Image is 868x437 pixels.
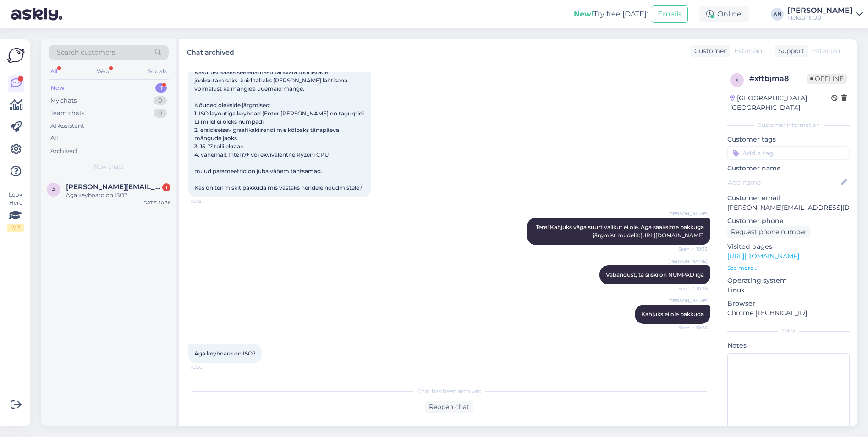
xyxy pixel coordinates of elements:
[787,7,852,14] div: [PERSON_NAME]
[727,327,850,335] div: Extra
[673,285,708,292] span: Seen ✓ 10:36
[7,224,24,232] div: 2 / 3
[187,45,234,57] label: Chat archived
[727,226,810,238] div: Request phone number
[727,308,850,318] p: Chrome [TECHNICAL_ID]
[425,401,473,413] div: Reopen chat
[606,271,704,278] span: Vabandust, ta siiski on NUMPAD iga
[727,242,850,251] p: Visited pages
[812,46,840,56] span: Estonian
[50,83,65,93] div: New
[727,299,850,308] p: Browser
[95,66,111,77] div: Web
[727,341,850,350] p: Notes
[154,96,167,105] div: 0
[7,191,24,232] div: Look Here
[673,246,708,252] span: Seen ✓ 10:35
[191,198,225,205] span: 10:18
[727,146,850,160] input: Add a tag
[727,276,850,285] p: Operating system
[142,199,170,206] div: [DATE] 10:36
[668,297,708,304] span: [PERSON_NAME]
[146,66,169,77] div: Socials
[734,46,762,56] span: Estonian
[49,66,59,77] div: All
[775,46,804,56] div: Support
[7,47,25,64] img: Askly Logo
[641,311,704,317] span: Kahjuks ei ole pakkuda
[727,203,850,213] p: [PERSON_NAME][EMAIL_ADDRESS][DOMAIN_NAME]
[749,73,807,84] div: # xftbjma8
[807,74,847,84] span: Offline
[735,76,739,83] span: x
[727,135,850,144] p: Customer tags
[640,232,704,239] a: [URL][DOMAIN_NAME]
[727,285,850,295] p: Linux
[787,14,852,22] div: Fleksont OÜ
[728,177,839,187] input: Add name
[668,210,708,217] span: [PERSON_NAME]
[66,191,170,199] div: Aga keyboard on ISO?
[50,121,84,131] div: AI Assistant
[574,9,648,20] div: Try free [DATE]:
[155,83,167,93] div: 1
[194,350,256,357] span: Aga keyboard on ISO?
[730,93,831,113] div: [GEOGRAPHIC_DATA], [GEOGRAPHIC_DATA]
[691,46,726,56] div: Customer
[536,224,705,239] span: Tere! Kahjuks väga suurt valikut ei ole. Aga saaksime pakkuga järgmist mudelit:
[94,163,123,171] span: New chats
[668,258,708,265] span: [PERSON_NAME]
[50,147,77,156] div: Archived
[52,186,56,193] span: a
[417,387,482,395] span: Chat has been archived
[50,109,84,118] div: Team chats
[727,264,850,272] p: See more ...
[154,109,167,118] div: 0
[699,6,749,22] div: Online
[162,183,170,191] div: 1
[66,183,161,191] span: andres.meidla@gmail.com
[673,324,708,331] span: Seen ✓ 10:36
[787,7,863,22] a: [PERSON_NAME]Fleksont OÜ
[57,48,115,57] span: Search customers
[191,364,225,371] span: 10:36
[50,96,77,105] div: My chats
[727,121,850,129] div: Customer information
[727,164,850,173] p: Customer name
[50,134,58,143] div: All
[727,216,850,226] p: Customer phone
[771,8,784,21] div: AN
[727,193,850,203] p: Customer email
[727,252,799,260] a: [URL][DOMAIN_NAME]
[574,10,593,18] b: New!
[652,5,688,23] button: Emails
